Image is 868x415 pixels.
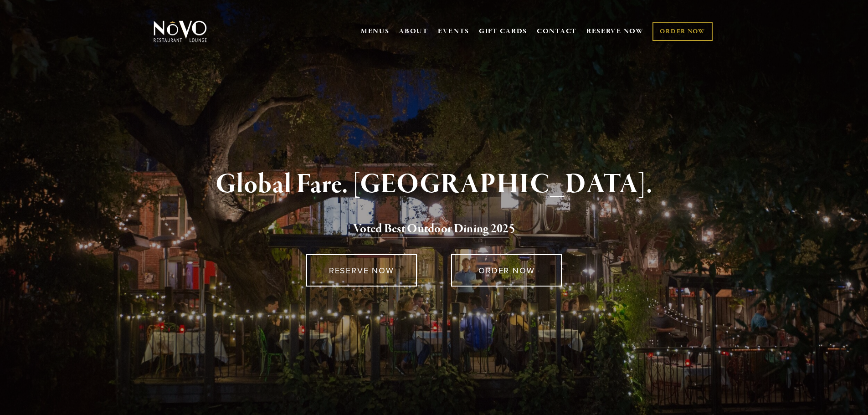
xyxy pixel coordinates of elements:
a: Voted Best Outdoor Dining 202 [353,221,509,238]
a: GIFT CARDS [479,23,527,40]
a: RESERVE NOW [306,254,417,287]
a: ORDER NOW [652,22,712,41]
img: Novo Restaurant &amp; Lounge [152,20,209,43]
a: ORDER NOW [451,254,562,287]
a: MENUS [361,27,390,36]
a: EVENTS [438,27,469,36]
strong: Global Fare. [GEOGRAPHIC_DATA]. [216,167,652,202]
a: RESERVE NOW [586,23,644,40]
a: CONTACT [537,23,577,40]
h2: 5 [169,220,700,239]
a: ABOUT [399,27,428,36]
